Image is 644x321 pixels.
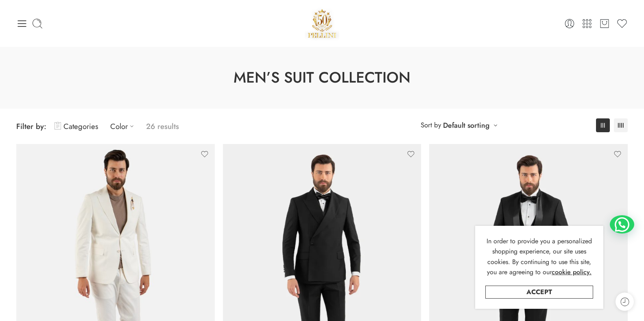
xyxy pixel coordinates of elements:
h1: Men’s Suit Collection [20,67,624,88]
a: Wishlist [616,18,628,29]
a: Default sorting [443,120,489,131]
a: cookie policy. [552,267,592,277]
img: Pellini [305,6,340,41]
span: In order to provide you a personalized shopping experience, our site uses cookies. By continuing ... [487,236,592,277]
a: Cart [599,18,610,29]
span: Filter by: [16,121,46,132]
a: Accept [485,286,593,299]
a: Pellini - [305,6,340,41]
p: 26 results [146,117,179,136]
a: Login / Register [564,18,575,29]
a: Color [110,117,138,136]
a: Categories [55,117,98,136]
span: Sort by [421,118,441,132]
